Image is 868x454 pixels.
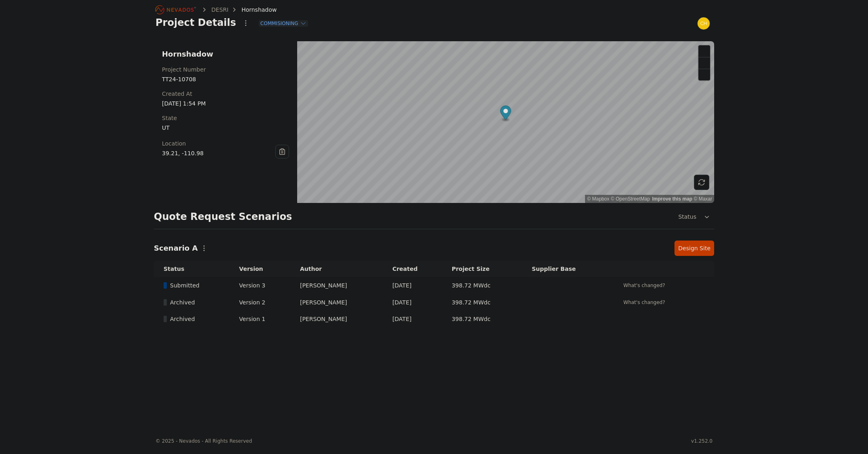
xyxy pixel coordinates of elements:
div: State [162,114,289,122]
a: Maxar [694,196,712,202]
div: TT24-10708 [162,75,289,83]
div: Created At [162,90,289,98]
th: Version [230,261,290,277]
button: Reset bearing to north [698,69,710,80]
h2: Hornshadow [162,49,289,59]
h2: Quote Request Scenarios [154,210,292,223]
div: Map marker [500,106,511,122]
h1: Project Details [155,16,236,29]
td: Version 1 [230,311,290,327]
canvas: Map [297,41,714,203]
div: Archived [164,315,226,323]
div: v1.252.0 [691,438,713,444]
td: 398.72 MWdc [442,311,522,327]
th: Author [290,261,383,277]
td: Version 2 [230,294,290,311]
td: [DATE] [383,294,442,311]
th: Supplier Base [522,261,610,277]
th: Created [383,261,442,277]
a: Mapbox homepage [300,191,335,201]
tr: SubmittedVersion 3[PERSON_NAME][DATE]398.72 MWdcWhat's changed? [154,277,714,294]
td: Version 3 [230,277,290,294]
th: Status [154,261,230,277]
a: DESRI [211,6,228,14]
td: [DATE] [383,311,442,327]
div: Project Number [162,65,289,74]
div: Location [162,139,275,148]
div: © 2025 - Nevados - All Rights Reserved [155,438,252,444]
div: Hornshadow [230,6,277,14]
a: OpenStreetMap [611,196,650,202]
a: Improve this map [652,196,692,202]
div: [DATE] 1:54 PM [162,99,289,108]
th: Project Size [442,261,522,277]
button: What's changed? [620,281,669,290]
h2: Scenario A [154,243,198,254]
td: [DATE] [383,277,442,294]
tr: ArchivedVersion 1[PERSON_NAME][DATE]398.72 MWdc [154,311,714,327]
div: UT [162,124,289,132]
button: Zoom out [698,57,710,69]
tr: ArchivedVersion 2[PERSON_NAME][DATE]398.72 MWdcWhat's changed? [154,294,714,311]
td: [PERSON_NAME] [290,277,383,294]
button: Zoom in [698,45,710,57]
span: Status [675,213,696,221]
button: Status [672,209,714,224]
div: Archived [164,298,226,306]
td: [PERSON_NAME] [290,311,383,327]
img: chris.young@nevados.solar [697,17,710,30]
td: 398.72 MWdc [442,294,522,311]
td: 398.72 MWdc [442,277,522,294]
button: What's changed? [620,298,669,307]
a: Design Site [674,241,714,256]
button: Commisioning [259,20,308,27]
div: Submitted [164,281,226,289]
div: 39.21, -110.98 [162,149,275,157]
nav: Breadcrumb [155,3,277,16]
a: Mapbox [587,196,609,202]
td: [PERSON_NAME] [290,294,383,311]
